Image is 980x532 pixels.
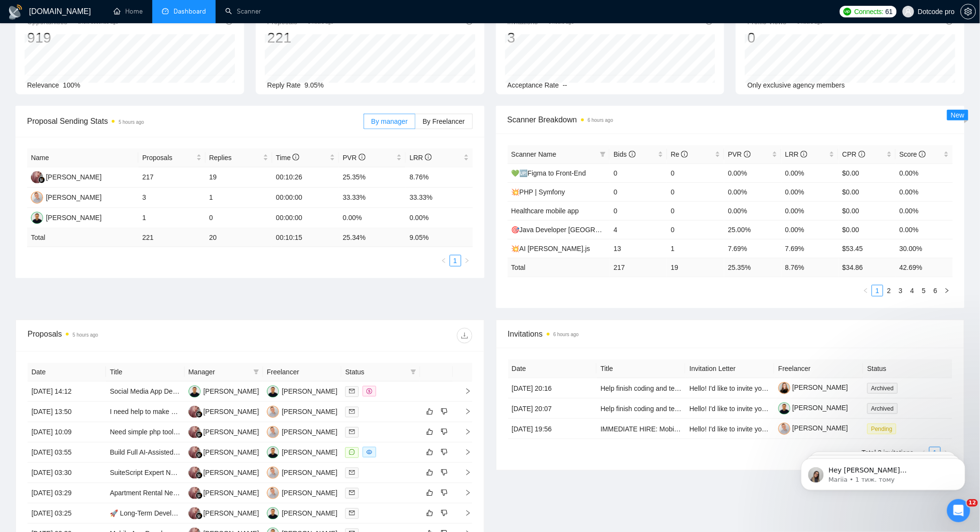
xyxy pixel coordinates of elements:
span: left [441,258,447,264]
button: dislike [439,487,450,499]
span: dollar [366,388,372,394]
div: [PERSON_NAME] [204,488,259,498]
td: 33.33% [339,188,406,208]
li: Next Page [941,285,953,296]
div: [PERSON_NAME] [282,508,337,518]
div: [PERSON_NAME] [204,406,259,417]
span: info-circle [681,151,688,158]
th: Title [597,359,686,378]
div: [PERSON_NAME] [46,192,102,203]
div: [PERSON_NAME] [204,508,259,518]
td: 0.00% [781,163,838,182]
span: mail [349,490,355,496]
td: 221 [138,228,205,247]
span: filter [253,369,259,375]
li: 5 [918,285,930,296]
span: like [426,509,433,517]
td: [DATE] 13:50 [28,402,106,422]
td: 0.00% [724,163,781,182]
span: dislike [441,489,448,497]
td: 8.76% [406,167,472,188]
th: Freelancer [263,363,341,382]
td: Total [508,258,610,277]
div: [PERSON_NAME] [282,406,337,417]
time: a few seconds ago [78,19,118,25]
a: AP[PERSON_NAME] [267,448,337,456]
a: 4 [907,285,918,296]
span: like [426,448,433,456]
span: dislike [441,509,448,517]
span: PVR [728,150,751,158]
div: 0 [747,29,823,47]
td: 0.00% [781,182,838,201]
img: c1mB8-e_gDE6T-a6-_2Lo1IZk6MvQFqw4ipL4QY6Bi0ieJCjOE2pR4o75m29WS60BA [778,423,790,435]
img: logo [8,4,23,20]
img: DS [189,426,201,438]
span: 12 [967,499,978,507]
span: info-circle [919,151,926,158]
td: 1 [205,188,272,208]
span: like [426,428,433,436]
a: Archived [867,404,902,412]
span: Manager [189,367,249,377]
span: 9.05% [305,81,324,89]
a: Help finish coding and testing an ai SaaS app [600,405,737,413]
td: 30.00% [896,239,953,258]
span: right [944,288,950,294]
a: searchScanner [225,7,261,15]
span: Proposals [142,152,194,163]
td: 00:00:00 [272,188,339,208]
a: Archived [867,384,902,392]
button: like [424,406,436,417]
li: 3 [895,285,907,296]
td: 00:10:15 [272,228,339,247]
span: right [464,258,470,264]
span: like [426,408,433,415]
a: Apartment Rental Negotiation Tool [110,489,213,497]
td: Help finish coding and testing an ai SaaS app [597,399,686,419]
td: 1 [138,208,205,228]
span: Acceptance Rate [508,81,559,89]
span: left [863,288,869,294]
th: Manager [185,363,263,382]
td: 0.00% [896,201,953,220]
img: YP [267,406,279,418]
time: 6 hours ago [797,19,823,25]
img: DS [31,171,43,183]
span: PVR [343,154,366,162]
li: Next Page [461,255,473,266]
li: Previous Page [860,285,872,296]
td: 33.33% [406,188,472,208]
span: mail [349,510,355,516]
a: 🎯Java Developer [GEOGRAPHIC_DATA]/[GEOGRAPHIC_DATA]/SWIT/AUSTR [512,226,755,234]
td: 0 [205,208,272,228]
time: 6 hours ago [588,118,614,123]
td: 0.00% [896,163,953,182]
th: Invitation Letter [686,359,775,378]
span: Invitations [508,328,953,340]
a: 1 [450,255,461,266]
li: 2 [883,285,895,296]
time: 5 hours ago [308,19,334,25]
a: homeHome [114,7,143,15]
td: 0.00% [339,208,406,228]
a: Pending [867,425,900,432]
th: Date [508,359,597,378]
td: 3 [138,188,205,208]
button: dislike [439,406,450,417]
span: user [905,8,912,15]
td: 1 [667,239,724,258]
span: CPR [842,150,865,158]
td: 20 [205,228,272,247]
button: right [461,255,473,266]
a: DS[PERSON_NAME] [189,468,259,476]
div: [PERSON_NAME] [46,172,102,182]
button: dislike [439,467,450,478]
img: gigradar-bm.png [196,431,203,438]
td: [DATE] 14:12 [28,382,106,402]
span: mail [349,388,355,394]
button: like [424,507,436,519]
td: 00:00:00 [272,208,339,228]
span: -- [563,81,567,89]
td: 25.35% [339,167,406,188]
